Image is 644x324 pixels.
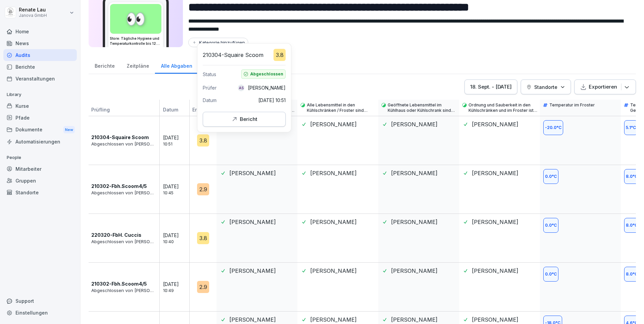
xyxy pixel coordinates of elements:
[155,57,198,74] div: Alle Abgaben
[521,79,571,94] button: Standorte
[203,97,217,104] p: Datum
[110,4,161,34] div: 👀
[163,281,193,288] p: [DATE]
[3,73,77,85] a: Veranstaltungen
[472,169,518,177] p: [PERSON_NAME]
[91,141,156,148] p: Abgeschlossen von [PERSON_NAME]
[543,218,558,233] div: 0.0 °C
[310,316,357,324] p: [PERSON_NAME]
[197,232,209,244] div: 3.8
[188,38,248,47] button: Kategorie hinzufügen
[197,281,209,293] div: 2.9
[203,71,216,78] p: Status
[163,232,193,239] p: [DATE]
[163,288,193,294] p: 10:49
[89,106,156,116] p: Prüfling
[89,57,121,74] a: Berichte
[624,267,639,282] div: 8.0 °C
[543,120,563,135] div: -20.0 °C
[163,106,193,116] p: Datum
[3,136,77,148] a: Automatisierungen
[197,134,209,147] div: 3.8
[3,37,77,49] a: News
[163,183,193,190] p: [DATE]
[91,287,156,294] p: Abgeschlossen von [PERSON_NAME]
[163,141,193,147] p: 10:51
[197,183,209,195] div: 2.9
[203,112,286,127] button: Bericht
[624,169,639,184] div: 8.0 °C
[307,102,376,113] p: Alle Lebensmittel in den Kühlschränken / Froster sind verpackt.
[121,57,155,74] a: Zeitpläne
[470,83,512,91] div: 18. Sept. - [DATE]
[3,124,77,136] div: Dokumente
[464,79,517,94] button: 18. Sept. - [DATE]
[310,120,357,128] p: [PERSON_NAME]
[110,36,162,46] h3: Store: Tägliche Hygiene und Temperaturkontrolle bis 12.00 Mittag
[91,134,149,141] p: 210304-Squaire Scoom
[391,169,438,177] p: [PERSON_NAME]
[163,190,193,196] p: 10:45
[91,183,147,190] p: 210302-Fbh.Scoom4/5
[3,175,77,187] a: Gruppen
[3,112,77,124] a: Pfade
[203,49,286,61] div: 210304-Squaire Scoom
[391,316,438,324] p: [PERSON_NAME]
[549,102,595,108] p: Temperatur im Froster
[91,190,156,196] p: Abgeschlossen von [PERSON_NAME]
[63,126,75,134] div: New
[192,40,245,45] div: Kategorie hinzufügen
[472,218,518,226] p: [PERSON_NAME]
[589,83,617,91] p: Exportieren
[229,316,276,324] p: [PERSON_NAME]
[3,49,77,61] a: Audits
[310,267,357,275] p: [PERSON_NAME]
[534,84,557,91] p: Standorte
[229,218,276,226] p: [PERSON_NAME]
[310,169,357,177] p: [PERSON_NAME]
[3,307,77,319] a: Einstellungen
[229,267,276,275] p: [PERSON_NAME]
[391,267,438,275] p: [PERSON_NAME]
[472,316,518,324] p: [PERSON_NAME]
[231,116,257,123] div: Bericht
[91,280,147,287] p: 210302-Fbh.Scoom4/5
[469,102,537,113] p: Ordnung und Sauberkeit in den Kühlschränken und im Froster ist vorhanden
[163,239,193,245] p: 10:40
[91,231,141,238] p: 220320-FbH. Cuccis
[3,163,77,175] a: Mitarbeiter
[3,152,77,163] p: People
[624,120,638,135] div: 5.1 °C
[273,49,286,61] div: 3.8
[3,100,77,112] a: Kurse
[3,295,77,307] div: Support
[238,85,245,91] div: AS
[472,267,518,275] p: [PERSON_NAME]
[3,61,77,73] a: Berichte
[3,187,77,198] a: Standorte
[248,84,286,91] p: [PERSON_NAME]
[241,69,286,79] div: Abgeschlossen
[310,218,357,226] p: [PERSON_NAME]
[543,169,558,184] div: 0.0 °C
[543,267,558,282] div: 0.0 °C
[163,134,193,141] p: [DATE]
[19,7,47,13] p: Renate Lau
[229,169,276,177] p: [PERSON_NAME]
[3,26,77,37] a: Home
[472,120,518,128] p: [PERSON_NAME]
[388,102,456,113] p: Geöffnete Lebensmittel im Kühlhaus oder Kühlschrank sind mit einem Datum versehen und korrekt ver...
